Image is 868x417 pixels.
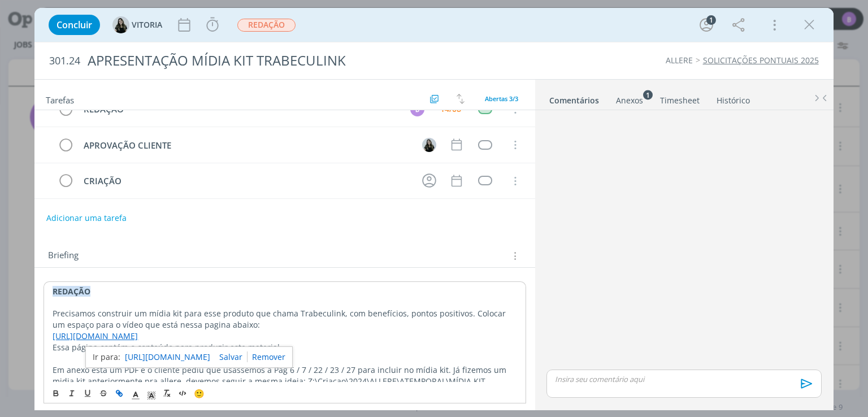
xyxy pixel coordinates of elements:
p: Precisamos construir um mídia kit para esse produto que chama Trabeculink, com benefícios, pontos... [53,308,517,331]
img: arrow-down-up.svg [457,94,465,104]
a: [URL][DOMAIN_NAME] [125,350,210,364]
a: ALLERE [666,55,693,66]
span: Concluir [57,20,92,29]
div: APROVAÇÃO CLIENTE [79,138,411,153]
span: 🙂 [194,388,205,399]
button: Concluir [49,15,100,35]
button: 1 [697,16,715,34]
span: Cor de Fundo [144,386,159,400]
div: dialog [34,8,833,410]
button: VVITORIA [112,16,162,33]
span: Briefing [48,249,79,263]
p: Essa página contém o conteúdo para produzir este material [53,342,517,353]
a: Timesheet [659,90,700,106]
button: V [421,136,438,153]
strong: REDAÇÃO [53,286,90,297]
img: V [112,16,129,33]
div: 1 [706,15,716,25]
span: REDAÇÃO [237,19,296,32]
div: APRESENTAÇÃO MÍDIA KIT TRABECULINK [83,47,493,75]
a: Comentários [549,90,600,106]
sup: 1 [643,90,653,99]
a: Histórico [716,90,750,106]
span: Cor do Texto [128,386,144,400]
button: 🙂 [191,386,207,400]
div: Anexos [616,95,643,106]
button: REDAÇÃO [237,18,296,32]
img: V [422,138,436,152]
span: Abertas 3/3 [485,94,518,103]
div: CRIAÇÃO [79,174,411,188]
a: SOLICITAÇÕES PONTUAIS 2025 [703,55,819,66]
button: Adicionar uma tarefa [46,208,127,228]
span: 301.24 [49,55,80,67]
p: Em anexo está um PDF e o cliente pediu que usassemos a Pag 6 / 7 / 22 / 23 / 27 para incluir no m... [53,364,517,398]
span: VITORIA [132,21,162,29]
a: [URL][DOMAIN_NAME] [53,331,138,341]
div: 14/08 [440,105,461,113]
span: Tarefas [46,92,74,106]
